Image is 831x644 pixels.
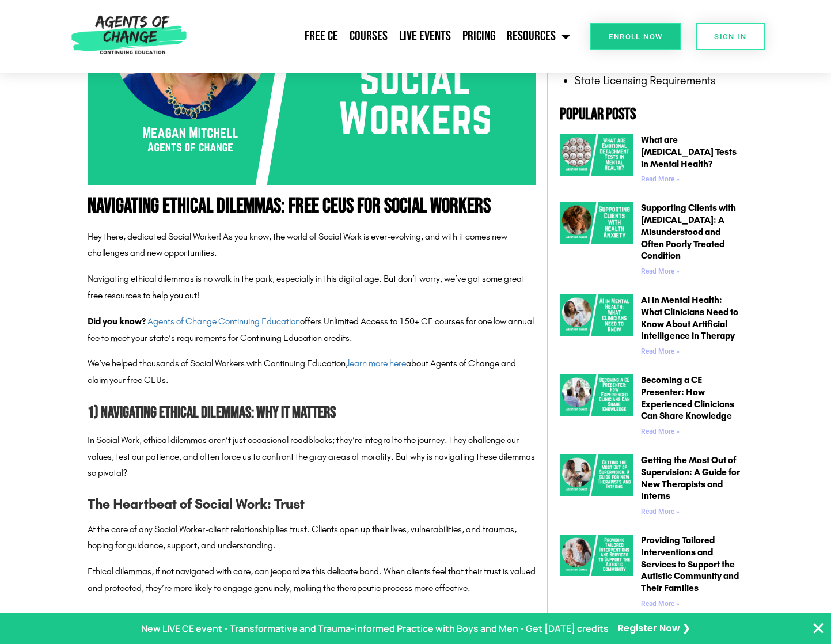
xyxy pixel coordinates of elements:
a: State Licensing Requirements [574,73,716,87]
p: New LIVE CE event - Transformative and Trauma-informed Practice with Boys and Men - Get [DATE] cr... [141,620,609,637]
nav: Menu [192,22,576,51]
p: In Social Work, ethical dilemmas aren’t just occasional roadblocks; they’re integral to the journ... [88,432,536,482]
a: Becoming a CE Presenter: How Experienced Clinicians Can Share Knowledge [641,374,734,421]
a: Resources [501,22,576,51]
button: Close Banner [811,622,825,635]
a: Getting the Most Out of Supervision: A Guide for New Therapists and Interns [641,454,740,501]
a: Enroll Now [590,23,681,50]
a: Free CE [299,22,344,51]
a: Read more about What are Emotional Detachment Tests in Mental Health? [641,175,680,183]
p: We’ve helped thousands of Social Workers with Continuing Education, about Agents of Change and cl... [88,355,536,389]
a: Supporting Clients with [MEDICAL_DATA]: A Misunderstood and Often Poorly Treated Condition [641,202,736,261]
a: Live Events [393,22,457,51]
h2: Popular Posts [560,107,744,123]
strong: Did you know? [88,316,146,327]
span: Enroll Now [609,33,662,40]
h3: The Heartbeat of Social Work: Trust [88,493,536,515]
a: Courses [344,22,393,51]
p: Hey there, dedicated Social Worker! As you know, the world of Social Work is ever-evolving, and w... [88,229,536,262]
a: Read more about Getting the Most Out of Supervision: A Guide for New Therapists and Interns [641,507,680,516]
img: Health Anxiety A Misunderstood and Often Poorly Treated Condition [560,202,633,244]
h2: 1) Navigating Ethical Dilemmas: Why It Matters [88,400,536,426]
img: Providing Tailored Interventions and Services to Support the Autistic Community [560,535,633,576]
a: Read more about Supporting Clients with Health Anxiety: A Misunderstood and Often Poorly Treated ... [641,267,680,275]
img: Becoming a CE Presenter How Experienced Clinicians Can Share Knowledge [560,374,633,416]
a: Becoming a CE Presenter How Experienced Clinicians Can Share Knowledge [560,374,633,440]
a: Getting the Most Out of Supervision A Guide for New Therapists and Interns [560,454,633,520]
h3: Upholding the Torch: Professional Integrity [88,608,536,630]
a: Register Now ❯ [618,620,690,637]
img: Getting the Most Out of Supervision A Guide for New Therapists and Interns [560,454,633,496]
a: Read more about Becoming a CE Presenter: How Experienced Clinicians Can Share Knowledge [641,427,680,435]
img: AI in Mental Health What Clinicians Need to Know [560,294,633,336]
a: Providing Tailored Interventions and Services to Support the Autistic Community and Their Families [641,535,739,593]
a: learn more here [348,358,406,369]
span: SIGN IN [714,33,746,40]
a: Read more about AI in Mental Health: What Clinicians Need to Know About Artificial Intelligence i... [641,347,680,355]
a: Agents of Change Continuing Education [147,316,300,327]
a: What are [MEDICAL_DATA] Tests in Mental Health? [641,134,737,169]
a: Providing Tailored Interventions and Services to Support the Autistic Community [560,535,633,612]
p: Ethical dilemmas, if not navigated with care, can jeopardize this delicate bond. When clients fee... [88,563,536,597]
a: SIGN IN [696,23,765,50]
p: Navigating ethical dilemmas is no walk in the park, especially in this digital age. But don’t wor... [88,271,536,304]
img: What are Emotional Detachment Tests in Mental Health [560,134,633,176]
p: offers Unlimited Access to 150+ CE courses for one low annual fee to meet your state’s requiremen... [88,313,536,347]
a: AI in Mental Health What Clinicians Need to Know [560,294,633,360]
a: What are Emotional Detachment Tests in Mental Health [560,134,633,188]
a: Health Anxiety A Misunderstood and Often Poorly Treated Condition [560,202,633,280]
a: Pricing [457,22,501,51]
h1: Navigating Ethical Dilemmas: Free CEUs for Social Workers [88,196,536,217]
p: At the core of any Social Worker-client relationship lies trust. Clients open up their lives, vul... [88,521,536,555]
a: Read more about Providing Tailored Interventions and Services to Support the Autistic Community a... [641,600,680,608]
a: AI in Mental Health: What Clinicians Need to Know About Artificial Intelligence in Therapy [641,294,738,341]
